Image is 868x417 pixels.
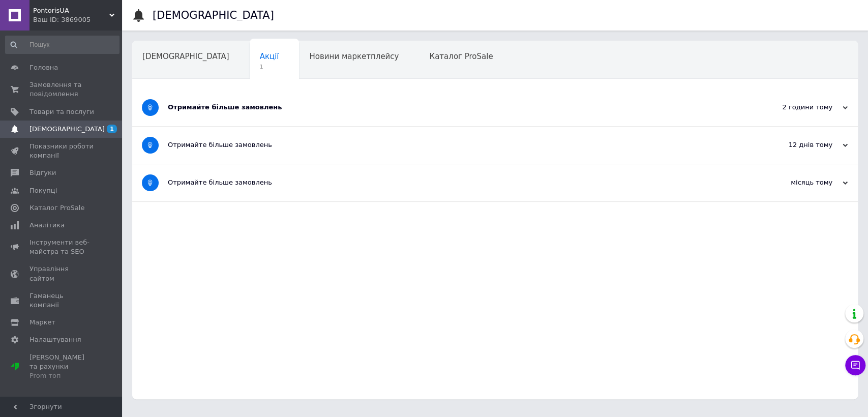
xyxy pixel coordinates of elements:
span: Аналітика [29,221,65,230]
div: Отримайте більше замовлень [168,178,746,187]
span: Каталог ProSale [29,203,84,213]
span: Налаштування [29,335,81,344]
div: місяць тому [746,178,848,187]
span: [DEMOGRAPHIC_DATA] [29,125,105,134]
span: Товари та послуги [29,107,94,116]
span: Акції [260,52,279,61]
span: Покупці [29,186,57,195]
span: [PERSON_NAME] та рахунки [29,353,94,381]
div: Prom топ [29,371,94,380]
input: Пошук [5,36,119,54]
div: 2 години тому [746,103,848,112]
span: Каталог ProSale [429,52,493,61]
span: Головна [29,63,58,72]
div: Отримайте більше замовлень [168,103,746,112]
span: Показники роботи компанії [29,142,94,160]
span: Замовлення та повідомлення [29,80,94,99]
span: Гаманець компанії [29,291,94,310]
span: Управління сайтом [29,264,94,283]
div: Ваш ID: 3869005 [33,15,122,24]
div: 12 днів тому [746,140,848,150]
h1: [DEMOGRAPHIC_DATA] [153,9,274,21]
span: PontorisUA [33,6,109,15]
span: Інструменти веб-майстра та SEO [29,238,94,256]
div: Отримайте більше замовлень [168,140,746,150]
span: 1 [107,125,117,133]
button: Чат з покупцем [845,355,865,375]
span: Відгуки [29,168,56,177]
span: Маркет [29,318,55,327]
span: 1 [260,63,279,71]
span: [DEMOGRAPHIC_DATA] [142,52,229,61]
span: Новини маркетплейсу [309,52,399,61]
